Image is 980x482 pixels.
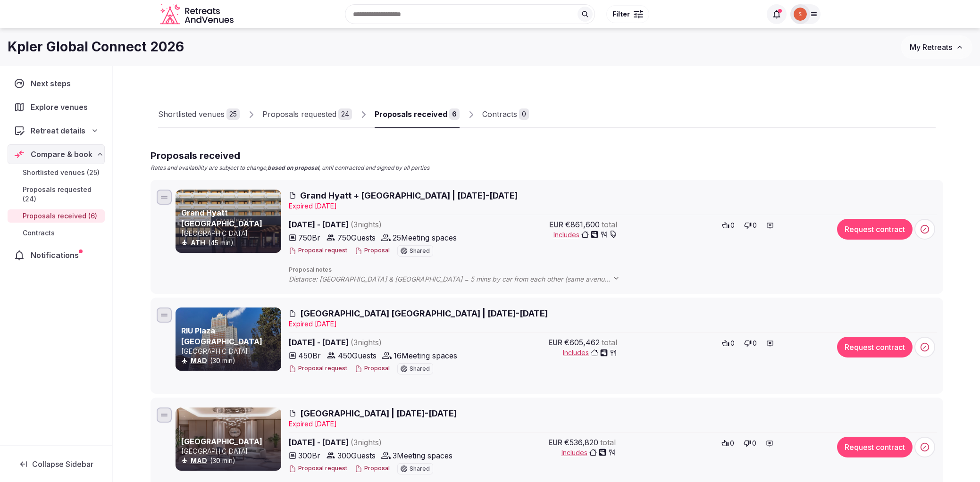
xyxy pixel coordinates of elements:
span: Shared [410,366,430,372]
span: Notifications [31,249,83,261]
a: Contracts [8,226,105,240]
div: Proposals received [375,108,447,120]
a: Next steps [8,74,105,93]
span: Compare & book [31,149,92,160]
a: Proposals received (6) [8,209,105,223]
div: (45 min) [181,238,279,248]
a: Shortlisted venues (25) [8,166,105,179]
span: €861,600 [565,219,600,230]
button: MAD [191,456,207,465]
span: Proposal notes [289,266,937,274]
button: Proposal [355,365,390,373]
span: 450 Guests [338,350,377,361]
span: Shared [410,248,430,254]
div: Proposals requested [262,108,336,120]
a: RIU Plaza [GEOGRAPHIC_DATA] [181,326,262,346]
p: Rates and availability are subject to change, , until contracted and signed by all parties [151,164,429,172]
a: MAD [191,457,207,465]
span: Collapse Sidebar [32,459,93,469]
button: Includes [553,230,617,240]
span: Shared [410,466,430,472]
button: ATH [191,238,205,248]
button: My Retreats [901,35,972,59]
span: total [602,219,617,230]
a: MAD [191,357,207,365]
span: Proposals requested (24) [23,185,101,204]
span: My Retreats [910,42,952,52]
button: 0 [741,437,759,450]
span: ( 3 night s ) [351,220,382,229]
span: EUR [548,337,562,348]
button: Request contract [837,337,913,357]
span: Grand Hyatt + [GEOGRAPHIC_DATA] | [DATE]-[DATE] [300,190,518,201]
span: Retreat details [31,125,85,136]
span: €536,820 [564,437,598,448]
h2: Proposals received [151,149,429,162]
span: 0 [730,439,734,448]
button: MAD [191,356,207,366]
a: Notifications [8,245,105,265]
p: [GEOGRAPHIC_DATA] [181,229,279,238]
button: 0 [741,337,760,350]
span: Filter [612,9,630,19]
button: Proposal request [289,247,347,255]
button: Includes [561,448,616,457]
button: 0 [741,219,760,232]
a: Grand Hyatt [GEOGRAPHIC_DATA] [181,208,262,228]
svg: Retreats and Venues company logo [160,4,235,25]
div: Contracts [482,108,517,120]
span: Distance: [GEOGRAPHIC_DATA] & [GEOGRAPHIC_DATA] = 5 mins by car from each other (same avenue) On ... [289,274,629,284]
span: 750 Br [298,232,320,243]
button: Proposal [355,247,390,255]
span: Explore venues [31,101,92,113]
a: [GEOGRAPHIC_DATA] [181,437,262,446]
button: Request contract [837,437,913,457]
strong: based on proposal [268,164,319,171]
a: ATH [191,239,205,247]
span: Next steps [31,78,75,89]
span: 750 Guests [337,232,376,243]
a: Explore venues [8,97,105,117]
button: 0 [719,437,737,450]
button: Request contract [837,219,913,240]
span: 450 Br [298,350,321,361]
span: [GEOGRAPHIC_DATA] [GEOGRAPHIC_DATA] | [DATE]-[DATE] [300,307,548,319]
span: 0 [730,221,735,230]
div: 0 [519,108,529,120]
span: Contracts [23,228,55,238]
span: 300 Br [298,450,320,461]
span: [DATE] - [DATE] [289,437,455,448]
h1: Kpler Global Connect 2026 [8,38,184,56]
div: Expire d [DATE] [289,201,937,211]
span: 0 [753,339,757,348]
a: Proposals requested24 [262,101,352,128]
p: [GEOGRAPHIC_DATA] [181,347,279,356]
span: total [600,437,616,448]
button: Includes [563,348,617,357]
div: Shortlisted venues [158,108,225,120]
span: EUR [549,219,563,230]
span: 300 Guests [337,450,376,461]
img: sduscha [794,8,807,21]
p: [GEOGRAPHIC_DATA] [181,447,279,456]
span: 0 [753,221,757,230]
a: Proposals received6 [375,101,460,128]
button: Collapse Sidebar [8,454,105,474]
span: ( 3 night s ) [351,338,382,347]
button: Proposal request [289,365,347,373]
span: 0 [752,439,756,448]
span: EUR [548,437,562,448]
span: 25 Meeting spaces [393,232,457,243]
span: €605,462 [564,337,600,348]
a: Visit the homepage [160,4,235,25]
button: Filter [606,5,649,23]
span: 16 Meeting spaces [394,350,457,361]
a: Proposals requested (24) [8,183,105,206]
span: total [602,337,617,348]
span: 3 Meeting spaces [393,450,452,461]
a: Shortlisted venues25 [158,101,240,128]
span: [DATE] - [DATE] [289,337,457,348]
